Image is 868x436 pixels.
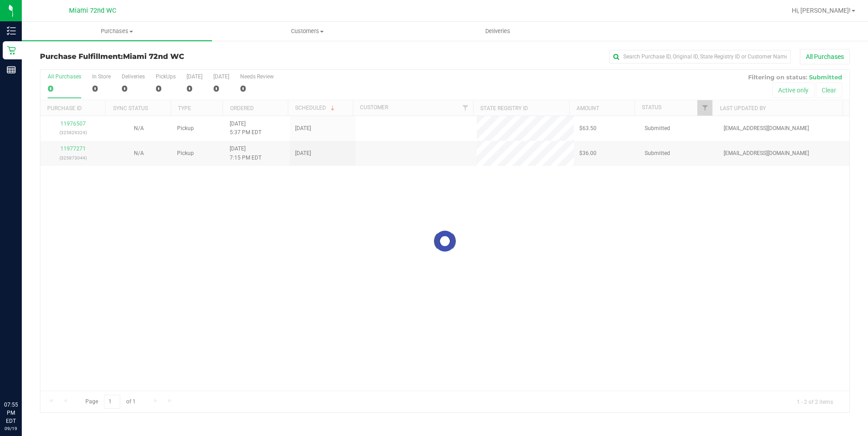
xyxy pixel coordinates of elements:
button: All Purchases [800,49,850,64]
a: Customers [212,22,402,41]
span: Customers [212,27,402,35]
a: Purchases [22,22,212,41]
span: Deliveries [473,27,523,35]
a: Deliveries [403,22,593,41]
inline-svg: Reports [7,65,16,74]
inline-svg: Inventory [7,26,16,35]
p: 09/19 [4,425,18,432]
span: Hi, [PERSON_NAME]! [792,7,851,14]
input: Search Purchase ID, Original ID, State Registry ID or Customer Name... [609,50,791,63]
span: Purchases [22,27,212,35]
iframe: Resource center [9,363,36,391]
span: Miami 72nd WC [69,7,116,15]
iframe: Resource center unread badge [27,362,38,373]
h3: Purchase Fulfillment: [40,53,310,61]
p: 07:55 PM EDT [4,401,18,425]
span: Miami 72nd WC [123,52,184,61]
inline-svg: Retail [7,46,16,55]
